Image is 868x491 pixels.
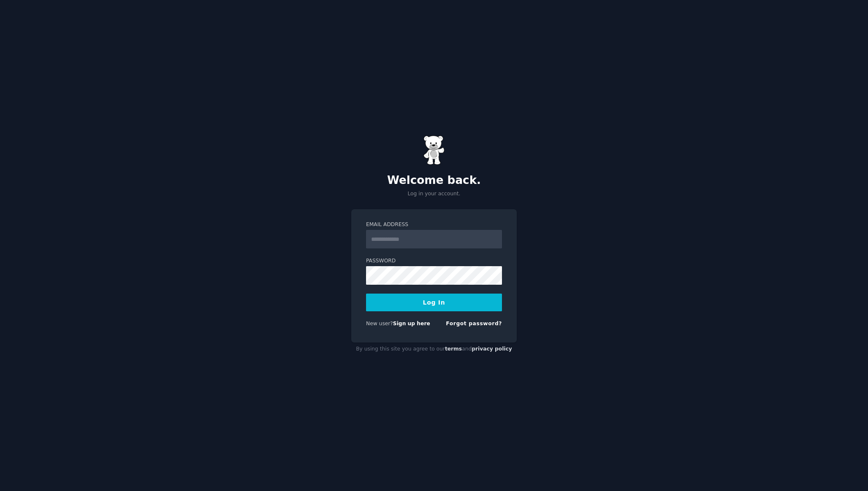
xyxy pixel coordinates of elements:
[366,294,502,311] button: Log In
[393,321,430,326] a: Sign up here
[472,346,512,352] a: privacy policy
[351,343,517,356] div: By using this site you agree to our and
[423,135,445,165] img: Gummy Bear
[366,221,502,229] label: Email Address
[445,346,462,352] a: terms
[366,257,502,265] label: Password
[446,321,502,326] a: Forgot password?
[351,174,517,187] h2: Welcome back.
[366,321,393,326] span: New user?
[351,190,517,198] p: Log in your account.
